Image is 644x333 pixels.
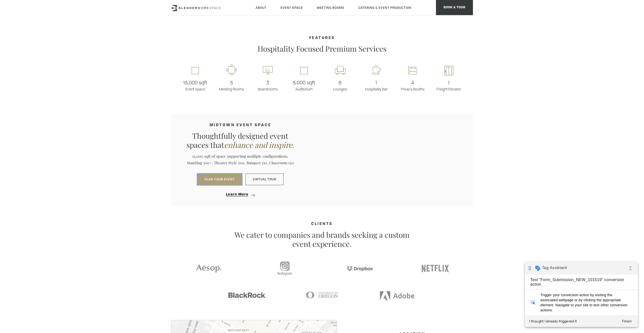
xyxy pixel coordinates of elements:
i: Collapse debug badge [101,1,111,11]
p: Thoughtfully designed event spaces that [183,131,298,149]
p: Meeting Rooms [213,79,250,91]
button: Finish [93,55,111,64]
p: 15,000 sqft of space supporting multiple configurations. Standing 300+, Theater Style 200, Banque... [183,153,298,166]
p: Hospitality Focused Premium Services [234,44,410,53]
h4: CLIENTS [171,222,473,226]
img: workspace-nyc-hospitality-icon-2x.png [370,64,383,77]
img: Aesop [179,258,239,279]
p: We cater to companies and brands seeking a custom event experience. [234,230,410,248]
span: 3 [250,79,286,87]
span: 1 [358,79,394,87]
span: 15,000 sqft [177,79,213,87]
button: I thought I already triggered it [2,55,54,64]
span: 5,000 sqft [286,79,322,87]
span: 6 [322,79,358,87]
span: 1 [431,79,467,87]
p: Freight Elevator [431,79,467,91]
p: Privacy Booths [394,79,431,91]
p: Hospitality Bar [358,79,394,91]
a: Learn more about corporate event space midtown venue [226,193,255,196]
a: Virtual Tour [246,174,284,185]
span: Learn More [226,193,249,196]
span: Tag Assistant [17,3,42,8]
em: enhance and inspire. [224,140,294,150]
h4: Features [171,36,473,40]
p: Event Space [177,79,213,91]
h4: MIDTOWN EVENT SPACE [183,123,298,127]
p: Lounges [322,79,358,91]
button: PLAN YOUR EVENT [197,174,242,185]
p: Auditorium [286,79,322,91]
span: 5 [213,79,250,87]
span: Trigger your conversion action by visiting the associated webpage or by clicking the appropriate ... [16,30,105,51]
i: web_traffic [4,36,12,46]
span: 4 [394,79,431,87]
p: Boardrooms [250,79,286,91]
